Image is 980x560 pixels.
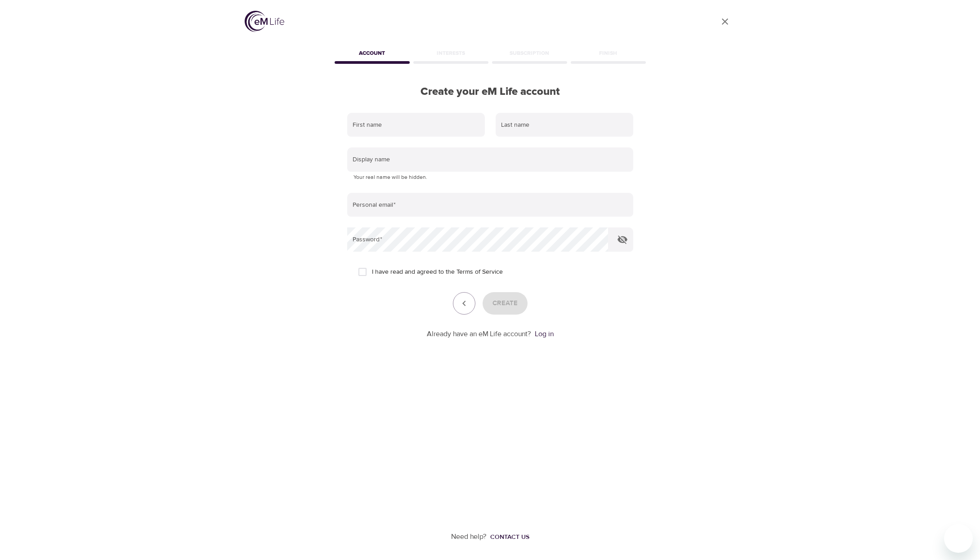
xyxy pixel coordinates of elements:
a: Contact us [487,533,529,542]
div: Contact us [490,533,529,542]
img: logo [245,11,284,32]
a: close [714,11,736,32]
p: Need help? [451,532,487,542]
a: Log in [535,329,554,338]
iframe: Button to launch messaging window [944,524,973,553]
span: I have read and agreed to the [372,267,503,277]
p: Already have an eM Life account? [427,329,531,339]
h2: Create your eM Life account [333,85,648,98]
a: Terms of Service [456,267,503,277]
p: Your real name will be hidden. [354,173,627,182]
